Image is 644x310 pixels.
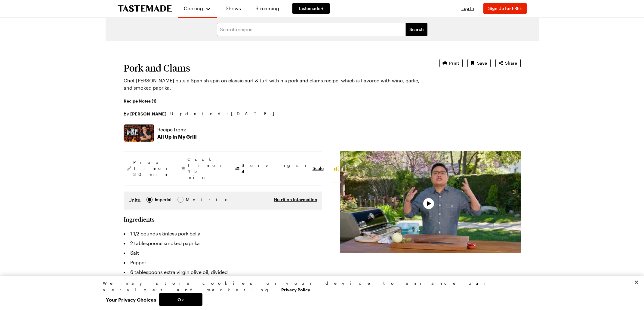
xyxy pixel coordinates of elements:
[124,229,322,238] li: 1 1/2 pounds skinless pork belly
[423,198,434,209] button: Play Video
[467,59,491,67] button: Save recipe
[124,110,167,117] p: By
[274,197,317,203] button: Nutrition Information
[130,110,167,117] a: [PERSON_NAME]
[242,162,310,175] span: Servings:
[124,238,322,248] li: 2 tablespoons smoked paprika
[157,133,197,140] p: All Up In My Grill
[133,159,171,177] span: Prep Time: 30 min
[184,2,211,14] button: Cooking
[495,59,521,67] button: Share
[292,3,330,14] a: Tastemade +
[187,156,225,180] span: Cook Time: 45 min
[186,196,199,203] span: Metric
[118,5,172,12] a: To Tastemade Home Page
[242,168,244,174] span: 4
[281,287,310,292] a: More information about your privacy, opens in a new tab
[155,196,172,203] span: Imperial
[128,196,199,205] div: Imperial Metric
[461,6,474,11] span: Log In
[630,276,643,289] button: Close
[124,77,423,91] p: Chef [PERSON_NAME] puts a Spanish spin on classic surf & turf with his pork and clams recipe, whi...
[124,124,154,142] img: Show where recipe is used
[124,216,155,223] h2: Ingredients
[406,23,427,36] button: filters
[155,196,171,203] div: Imperial
[340,151,521,253] video-js: Video Player
[157,126,197,140] a: Recipe from:All Up In My Grill
[409,26,424,32] span: Search
[298,5,324,11] span: Tastemade +
[103,280,536,293] div: We may store cookies on your device to enhance our services and marketing.
[313,165,324,171] button: Scale
[103,293,159,306] button: Your Privacy Choices
[124,97,156,104] a: Recipe Notes (1)
[124,248,322,258] li: Salt
[439,59,463,67] button: Print
[124,267,322,277] li: 6 tablespoons extra virgin olive oil, divided
[128,196,142,204] label: Units:
[157,126,197,133] p: Recipe from:
[103,280,536,306] div: Privacy
[505,60,517,66] span: Share
[477,60,487,66] span: Save
[159,293,202,306] button: Ok
[124,63,423,73] h1: Pork and Clams
[184,5,203,11] span: Cooking
[170,110,280,117] span: Updated : [DATE]
[449,60,459,66] span: Print
[124,258,322,267] li: Pepper
[186,196,199,203] div: Metric
[456,5,480,11] button: Log In
[488,6,522,11] span: Sign Up for FREE
[483,3,527,14] button: Sign Up for FREE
